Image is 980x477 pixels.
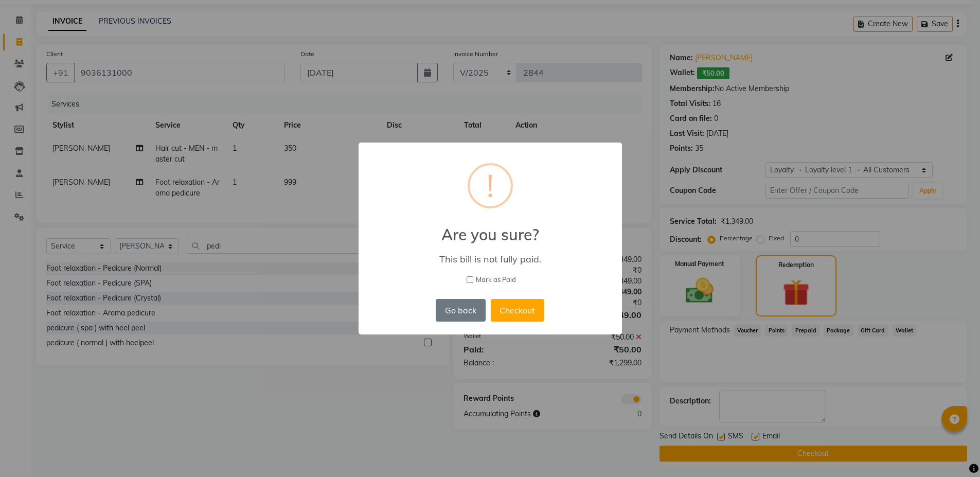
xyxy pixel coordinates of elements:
[467,276,473,283] input: Mark as Paid
[491,299,544,322] button: Checkout
[476,275,516,285] span: Mark as Paid
[373,253,607,265] div: This bill is not fully paid.
[487,165,494,206] div: !
[436,299,485,322] button: Go back
[359,213,622,244] h2: Are you sure?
